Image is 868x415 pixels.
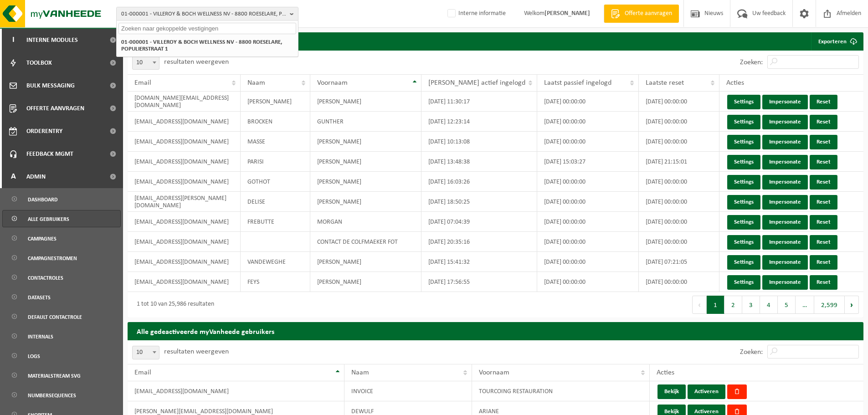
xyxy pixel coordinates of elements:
a: Settings [727,275,760,290]
td: FREBUTTE [241,212,310,232]
a: Reset [810,135,837,149]
td: [EMAIL_ADDRESS][DOMAIN_NAME] [128,172,241,192]
td: [DATE] 00:00:00 [639,92,719,112]
span: Dashboard [28,191,58,208]
a: Settings [727,195,760,210]
span: Offerte aanvragen [622,9,674,18]
button: 5 [778,296,796,314]
a: Campagnestromen [2,249,121,266]
td: [DATE] 00:00:00 [537,252,639,272]
a: Reset [810,235,837,250]
span: Logs [28,348,40,365]
td: [EMAIL_ADDRESS][DOMAIN_NAME] [128,272,241,292]
span: Admin [26,165,46,188]
td: TOURCOING RESTAURATION [472,381,650,401]
td: [DATE] 00:00:00 [639,112,719,132]
td: [DATE] 07:21:05 [639,252,719,272]
td: [DATE] 00:00:00 [639,212,719,232]
a: default contactrole [2,308,121,325]
td: FEYS [241,272,310,292]
td: [DATE] 00:00:00 [537,112,639,132]
td: [DATE] 00:00:00 [537,232,639,252]
span: Feedback MGMT [26,143,73,165]
a: Impersonate [762,95,808,109]
td: [DATE] 00:00:00 [639,272,719,292]
span: Email [134,79,151,87]
a: Logs [2,347,121,364]
a: Datasets [2,288,121,306]
button: 01-000001 - VILLEROY & BOCH WELLNESS NV - 8800 ROESELARE, POPULIERSTRAAT 1 [116,7,298,20]
td: [DATE] 00:00:00 [537,132,639,152]
td: [DATE] 15:41:32 [421,252,537,272]
td: MORGAN [310,212,421,232]
span: Laatst passief ingelogd [544,79,611,87]
a: Impersonate [762,135,808,149]
span: Contactroles [28,269,63,287]
button: Previous [692,296,707,314]
td: [DOMAIN_NAME][EMAIL_ADDRESS][DOMAIN_NAME] [128,92,241,112]
a: Impersonate [762,175,808,190]
span: 01-000001 - VILLEROY & BOCH WELLNESS NV - 8800 ROESELARE, POPULIERSTRAAT 1 [121,7,286,21]
div: 1 tot 10 van 25,986 resultaten [132,297,214,313]
a: Impersonate [762,115,808,129]
button: 1 [707,296,724,314]
td: [DATE] 12:23:14 [421,112,537,132]
td: [EMAIL_ADDRESS][PERSON_NAME][DOMAIN_NAME] [128,192,241,212]
span: Internals [28,328,53,345]
span: Voornaam [479,369,509,376]
a: Settings [727,255,760,270]
td: [PERSON_NAME] [241,92,310,112]
td: VANDEWEGHE [241,252,310,272]
a: Reset [810,195,837,210]
span: Voornaam [317,79,348,87]
td: [PERSON_NAME] [310,132,421,152]
button: Next [845,296,859,314]
span: Offerte aanvragen [26,97,84,120]
a: Reset [810,115,837,129]
span: Datasets [28,289,51,306]
h2: Alle gedeactiveerde myVanheede gebruikers [128,322,863,340]
button: 2,599 [814,296,845,314]
td: [PERSON_NAME] [310,172,421,192]
span: I [9,29,17,51]
span: Laatste reset [646,79,684,87]
button: 2 [724,296,742,314]
a: Impersonate [762,195,808,210]
a: Reset [810,95,837,109]
a: Settings [727,155,760,169]
td: [EMAIL_ADDRESS][DOMAIN_NAME] [128,212,241,232]
td: [DATE] 00:00:00 [537,192,639,212]
td: [DATE] 00:00:00 [639,132,719,152]
label: Zoeken: [740,59,763,66]
a: Reset [810,275,837,290]
td: [DATE] 00:00:00 [537,212,639,232]
span: default contactrole [28,308,82,326]
span: Orderentry Goedkeuring [26,120,103,143]
td: GUNTHER [310,112,421,132]
strong: 01-000001 - VILLEROY & BOCH WELLNESS NV - 8800 ROESELARE, POPULIERSTRAAT 1 [121,39,282,52]
span: 10 [132,346,159,359]
span: Toolbox [26,51,52,74]
span: Interne modules [26,29,78,51]
a: Settings [727,95,760,109]
span: Materialstream SVG [28,367,81,384]
span: Bulk Messaging [26,74,75,97]
span: Naam [351,369,369,376]
td: [DATE] 13:48:38 [421,152,537,172]
a: Reset [810,215,837,230]
a: Numbersequences [2,386,121,404]
a: Exporteren [811,32,863,51]
a: Alle gebruikers [2,210,121,227]
td: GOTHOT [241,172,310,192]
strong: [PERSON_NAME] [544,10,590,17]
a: Settings [727,235,760,250]
a: Dashboard [2,190,121,208]
span: … [796,296,814,314]
span: Alle gebruikers [28,210,69,228]
button: Activeren [688,384,725,399]
td: [EMAIL_ADDRESS][DOMAIN_NAME] [128,232,241,252]
a: Offerte aanvragen [604,5,679,23]
td: MASSE [241,132,310,152]
a: Reset [810,175,837,190]
span: Acties [726,79,744,87]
